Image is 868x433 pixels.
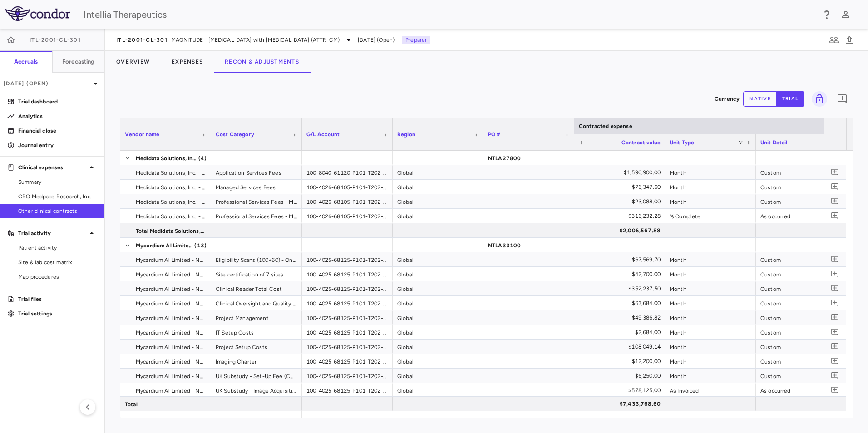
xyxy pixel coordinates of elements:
p: Analytics [18,112,97,120]
div: Global [393,383,483,397]
div: Managed Services Fees [211,180,302,194]
svg: Add comment [831,168,839,177]
span: MAGNITUDE - [MEDICAL_DATA] with [MEDICAL_DATA] (ATTR-CM) [171,36,340,44]
button: Add comment [829,181,841,193]
p: Journal entry [18,141,97,149]
span: Mycardium Al Limited - NTLA33100 [136,253,206,267]
p: Preparer [402,36,430,44]
div: $108,049.14 [582,340,661,354]
h6: Forecasting [62,58,95,66]
span: Contract value [621,139,661,146]
span: Total [125,397,138,412]
span: Site & lab cost matrix [18,258,97,266]
span: Other clinical contracts [18,207,97,215]
span: Medidata Solutions, Inc. - NTLA27800 [136,209,206,224]
div: 100-4026-68105-P101-T202-000-F000-F0000-CLN007 [302,209,393,223]
div: $23,088.00 [582,194,661,209]
svg: Add comment [831,371,839,380]
div: Eligibility Scans (100+60) - One Working Day TAT [211,252,302,266]
div: $1,590,900.00 [582,165,661,180]
div: 100-4026-68105-P101-T202-000-F000-F0000-CLN007 [302,194,393,208]
span: Mycardium Al Limited - NTLA33100 [136,267,206,282]
button: Add comment [829,326,841,338]
div: Global [393,340,483,354]
div: 100-4025-68125-P101-T202-000-F000-F0000-CLN004 [302,354,393,368]
div: Global [393,281,483,295]
div: IT Setup Costs [211,325,302,339]
span: Total Medidata Solutions, Inc. - NTLA27800 [136,224,206,238]
div: Global [393,267,483,281]
span: Medidata Solutions, Inc. - NTLA27800 [136,166,206,180]
span: ITL-2001-CL-301 [116,36,168,44]
button: Expenses [161,51,214,73]
svg: Add comment [831,299,839,307]
button: Add comment [829,268,841,280]
div: $7,433,768.60 [582,397,661,411]
div: 100-4025-68125-P101-T202-000-F000-F0000-CLN004 [302,310,393,325]
span: Mycardium Al Limited - NTLA33100 [136,296,206,311]
div: Month [665,252,756,266]
svg: Add comment [831,313,839,322]
svg: Add comment [831,182,839,191]
span: Mycardium Al Limited - NTLA33100 [136,384,206,398]
div: NTLA33100 [483,238,574,252]
div: Professional Services Fees - Monthly [211,194,302,208]
div: 100-4025-68125-P101-T202-000-F000-F0000-CLN004 [302,325,393,339]
span: Mycardium Al Limited - NTLA33100 [136,282,206,296]
span: [DATE] (Open) [358,36,395,44]
div: $316,232.28 [582,209,661,223]
img: logo-full-SnFGN8VE.png [5,6,70,21]
div: $67,569.70 [582,252,661,267]
div: Month [665,194,756,208]
div: Project Management [211,310,302,325]
svg: Add comment [837,93,848,104]
div: Custom [756,281,847,295]
button: Add comment [829,210,841,222]
svg: Add comment [831,270,839,278]
span: Medidata Solutions, Inc. - NTLA27800 [136,195,206,209]
p: Trial settings [18,310,97,318]
div: $2,006,567.88 [582,223,661,238]
span: Lock grid [808,91,827,107]
svg: Add comment [831,328,839,336]
div: % Complete [665,209,756,223]
div: Month [665,296,756,310]
div: Custom [756,325,847,339]
button: Add comment [829,340,841,353]
div: Custom [756,310,847,325]
div: Global [393,209,483,223]
div: Custom [756,369,847,383]
span: (13) [194,238,207,253]
button: Add comment [829,369,841,382]
div: Custom [756,180,847,194]
div: 100-8040-61120-P101-T202-000-F000-F0000-CLN007 [302,165,393,179]
div: Month [665,180,756,194]
div: Custom [756,340,847,354]
span: Mycardium Al Limited - NTLA33100 [136,340,206,354]
button: Add comment [829,282,841,295]
span: Medidata Solutions, Inc. - NTLA27800 [136,180,206,195]
div: Custom [756,252,847,266]
button: Add comment [829,166,841,178]
div: $352,237.50 [582,281,661,296]
div: As occurred [756,383,847,397]
div: Global [393,325,483,339]
button: Add comment [829,355,841,367]
p: Currency [715,95,740,103]
div: Month [665,325,756,339]
span: (4) [198,151,207,166]
svg: Add comment [831,212,839,220]
span: Mycardium Al Limited - NTLA33100 [136,354,206,369]
p: Trial dashboard [18,98,97,106]
span: Mycardium Al Limited - NTLA33100 [136,238,193,253]
div: 100-4025-68125-P101-T202-000-F000-F0000-CLN004 [302,252,393,266]
div: $578,125.00 [582,383,661,398]
svg: Add comment [831,197,839,206]
div: Month [665,165,756,179]
div: 100-4025-68125-P101-T202-000-F000-F0000-CLN004 [302,369,393,383]
button: Add comment [829,297,841,309]
p: Clinical expenses [18,163,86,172]
div: Global [393,296,483,310]
div: 100-4025-68125-P101-T202-000-F000-F0000-CLN004 [302,296,393,310]
button: trial [776,91,804,107]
